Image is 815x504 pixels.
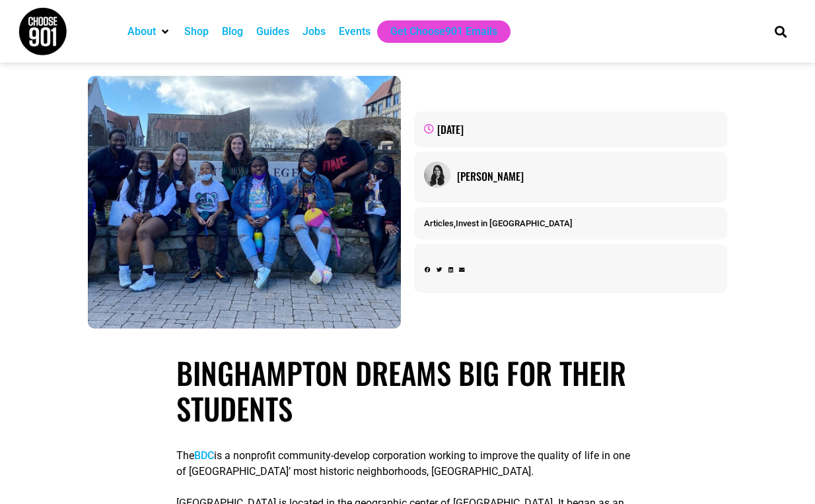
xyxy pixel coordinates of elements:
a: BDC [194,449,214,462]
h1: Binghampton Dreams Big For Their Students [176,355,639,426]
div: Share on facebook [425,266,431,274]
div: Search [770,20,792,42]
div: About [121,20,178,43]
a: [PERSON_NAME] [457,168,717,184]
div: Share on linkedin [448,266,453,274]
a: About [127,24,156,40]
div: Share on email [459,266,465,274]
a: Blog [222,24,243,40]
span: is a nonprofit community-develop corporation working to improve the quality of life in one of [GE... [176,449,630,478]
a: Invest in [GEOGRAPHIC_DATA] [456,218,573,228]
span: , [424,218,573,228]
div: Share on twitter [437,266,443,274]
nav: Main nav [121,20,752,43]
time: [DATE] [437,121,464,137]
a: Get Choose901 Emails [390,24,497,40]
a: Guides [256,24,289,40]
img: Picture of Sara Boscarino [424,162,450,188]
a: Articles [424,218,454,228]
span: The [176,449,194,462]
a: Jobs [302,24,326,40]
a: Events [339,24,371,40]
a: Shop [184,24,209,40]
